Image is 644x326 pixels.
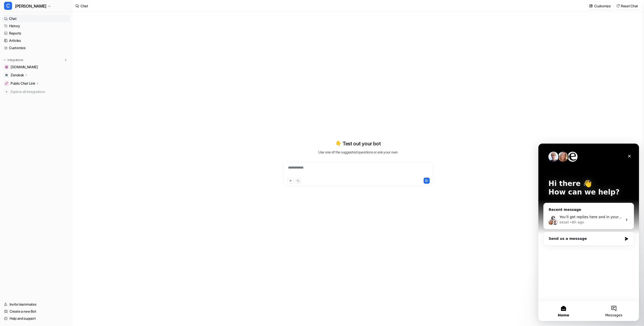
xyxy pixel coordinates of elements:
[15,3,46,10] span: [PERSON_NAME]
[4,2,12,10] span: C
[87,8,96,17] div: Close
[2,315,70,322] a: Help and support
[2,57,25,62] button: Integrations
[588,2,613,10] button: Customize
[3,58,7,62] img: expand menu
[5,74,8,77] img: Zendesk
[2,37,70,44] a: Articles
[50,157,101,177] button: Messages
[4,89,9,94] img: explore all integrations
[21,76,30,81] div: eesel
[19,170,31,173] span: Home
[11,73,24,78] p: Zendesk
[8,58,23,62] p: Integrations
[2,88,70,95] a: Explore all integrations
[80,3,88,9] div: Chat
[2,301,70,308] a: Invite teammates
[594,3,611,9] p: Customize
[5,88,96,102] div: Send us a message
[67,170,84,173] span: Messages
[318,149,398,155] p: Use one of the suggested questions or ask your own
[335,140,381,147] p: 👇 Test out your bot
[2,63,70,71] a: gcore.com[DOMAIN_NAME]
[2,308,70,315] a: Create a new Bot
[10,92,84,98] div: Send us a message
[538,144,639,321] iframe: Intercom live chat
[5,82,8,85] img: Public Chat Link
[589,4,593,8] img: customize
[64,58,67,62] img: menu_add.svg
[2,15,70,22] a: Chat
[2,30,70,37] a: Reports
[2,22,70,29] a: History
[616,4,620,8] img: reset
[11,81,35,86] p: Public Chat Link
[2,44,70,51] a: Customize
[11,64,38,70] span: [DOMAIN_NAME]
[11,88,68,96] span: Explore all integrations
[615,2,640,10] button: Reset Chat
[5,66,8,69] img: gcore.com
[21,71,231,75] span: You’ll get replies here and in your email: ✉️ [EMAIL_ADDRESS][DOMAIN_NAME] Our usual reply time 🕒...
[31,76,46,81] div: • 8h ago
